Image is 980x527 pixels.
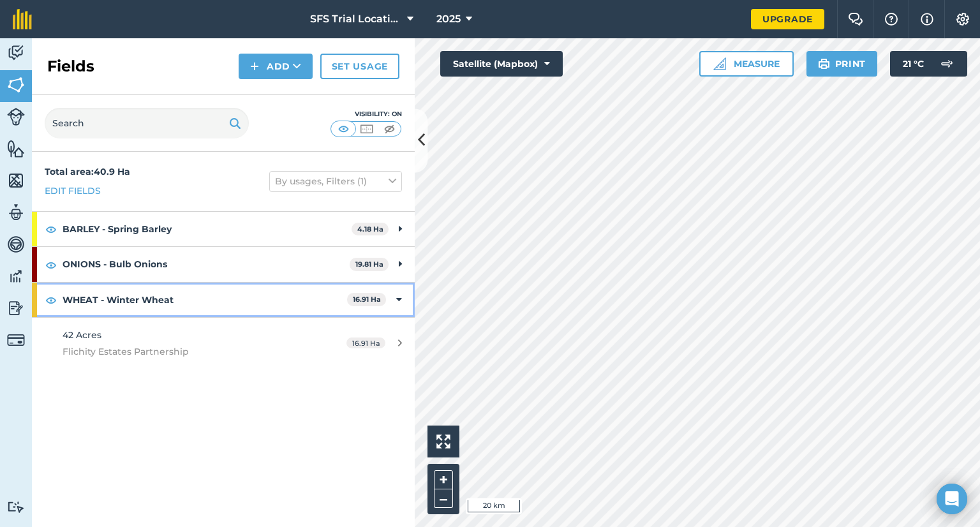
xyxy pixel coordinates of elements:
img: svg+xml;base64,PD94bWwgdmVyc2lvbj0iMS4wIiBlbmNvZGluZz0idXRmLTgiPz4KPCEtLSBHZW5lcmF0b3I6IEFkb2JlIE... [7,501,25,513]
a: Set usage [320,54,399,79]
div: BARLEY - Spring Barley4.18 Ha [32,212,415,246]
img: svg+xml;base64,PHN2ZyB4bWxucz0iaHR0cDovL3d3dy53My5vcmcvMjAwMC9zdmciIHdpZHRoPSI1MCIgaGVpZ2h0PSI0MC... [336,122,352,135]
button: By usages, Filters (1) [269,171,402,191]
button: Satellite (Mapbox) [440,51,563,77]
div: WHEAT - Winter Wheat16.91 Ha [32,283,415,317]
div: Open Intercom Messenger [937,484,967,514]
input: Search [45,108,249,138]
img: svg+xml;base64,PHN2ZyB4bWxucz0iaHR0cDovL3d3dy53My5vcmcvMjAwMC9zdmciIHdpZHRoPSIxOCIgaGVpZ2h0PSIyNC... [45,221,57,237]
span: 42 Acres [63,329,101,341]
img: svg+xml;base64,PHN2ZyB4bWxucz0iaHR0cDovL3d3dy53My5vcmcvMjAwMC9zdmciIHdpZHRoPSIxOCIgaGVpZ2h0PSIyNC... [45,292,57,308]
img: svg+xml;base64,PD94bWwgdmVyc2lvbj0iMS4wIiBlbmNvZGluZz0idXRmLTgiPz4KPCEtLSBHZW5lcmF0b3I6IEFkb2JlIE... [7,299,25,318]
img: svg+xml;base64,PHN2ZyB4bWxucz0iaHR0cDovL3d3dy53My5vcmcvMjAwMC9zdmciIHdpZHRoPSIxOSIgaGVpZ2h0PSIyNC... [818,56,830,71]
button: Print [806,51,878,77]
img: svg+xml;base64,PD94bWwgdmVyc2lvbj0iMS4wIiBlbmNvZGluZz0idXRmLTgiPz4KPCEtLSBHZW5lcmF0b3I6IEFkb2JlIE... [7,108,25,126]
div: Visibility: On [330,109,402,119]
span: 16.91 Ha [346,338,385,348]
strong: 19.81 Ha [355,260,383,269]
button: – [434,489,453,508]
a: Upgrade [751,9,824,29]
img: svg+xml;base64,PD94bWwgdmVyc2lvbj0iMS4wIiBlbmNvZGluZz0idXRmLTgiPz4KPCEtLSBHZW5lcmF0b3I6IEFkb2JlIE... [7,267,25,286]
a: 42 AcresFlichity Estates Partnership16.91 Ha [32,318,415,369]
a: Edit fields [45,184,101,198]
strong: 16.91 Ha [353,295,381,304]
img: svg+xml;base64,PHN2ZyB4bWxucz0iaHR0cDovL3d3dy53My5vcmcvMjAwMC9zdmciIHdpZHRoPSIxNyIgaGVpZ2h0PSIxNy... [921,11,933,27]
strong: WHEAT - Winter Wheat [63,283,347,317]
img: Ruler icon [713,57,726,70]
img: Two speech bubbles overlapping with the left bubble in the forefront [848,13,863,26]
button: Measure [699,51,794,77]
img: Four arrows, one pointing top left, one top right, one bottom right and the last bottom left [436,434,450,449]
img: svg+xml;base64,PD94bWwgdmVyc2lvbj0iMS4wIiBlbmNvZGluZz0idXRmLTgiPz4KPCEtLSBHZW5lcmF0b3I6IEFkb2JlIE... [7,235,25,254]
button: + [434,470,453,489]
span: 21 ° C [903,51,924,77]
img: A cog icon [955,13,970,26]
img: svg+xml;base64,PD94bWwgdmVyc2lvbj0iMS4wIiBlbmNvZGluZz0idXRmLTgiPz4KPCEtLSBHZW5lcmF0b3I6IEFkb2JlIE... [7,331,25,349]
img: svg+xml;base64,PD94bWwgdmVyc2lvbj0iMS4wIiBlbmNvZGluZz0idXRmLTgiPz4KPCEtLSBHZW5lcmF0b3I6IEFkb2JlIE... [7,203,25,222]
img: svg+xml;base64,PHN2ZyB4bWxucz0iaHR0cDovL3d3dy53My5vcmcvMjAwMC9zdmciIHdpZHRoPSI1NiIgaGVpZ2h0PSI2MC... [7,171,25,190]
img: svg+xml;base64,PD94bWwgdmVyc2lvbj0iMS4wIiBlbmNvZGluZz0idXRmLTgiPz4KPCEtLSBHZW5lcmF0b3I6IEFkb2JlIE... [7,43,25,63]
button: Add [239,54,313,79]
img: svg+xml;base64,PHN2ZyB4bWxucz0iaHR0cDovL3d3dy53My5vcmcvMjAwMC9zdmciIHdpZHRoPSI1NiIgaGVpZ2h0PSI2MC... [7,139,25,158]
img: svg+xml;base64,PHN2ZyB4bWxucz0iaHR0cDovL3d3dy53My5vcmcvMjAwMC9zdmciIHdpZHRoPSI1NiIgaGVpZ2h0PSI2MC... [7,75,25,94]
h2: Fields [47,56,94,77]
img: svg+xml;base64,PHN2ZyB4bWxucz0iaHR0cDovL3d3dy53My5vcmcvMjAwMC9zdmciIHdpZHRoPSIxNCIgaGVpZ2h0PSIyNC... [250,59,259,74]
div: ONIONS - Bulb Onions19.81 Ha [32,247,415,281]
span: SFS Trial Locations [310,11,402,27]
img: svg+xml;base64,PHN2ZyB4bWxucz0iaHR0cDovL3d3dy53My5vcmcvMjAwMC9zdmciIHdpZHRoPSI1MCIgaGVpZ2h0PSI0MC... [359,122,375,135]
span: 2025 [436,11,461,27]
img: svg+xml;base64,PHN2ZyB4bWxucz0iaHR0cDovL3d3dy53My5vcmcvMjAwMC9zdmciIHdpZHRoPSIxOCIgaGVpZ2h0PSIyNC... [45,257,57,272]
strong: Total area : 40.9 Ha [45,166,130,177]
strong: ONIONS - Bulb Onions [63,247,350,281]
img: svg+xml;base64,PHN2ZyB4bWxucz0iaHR0cDovL3d3dy53My5vcmcvMjAwMC9zdmciIHdpZHRoPSI1MCIgaGVpZ2h0PSI0MC... [382,122,397,135]
strong: 4.18 Ha [357,225,383,234]
img: fieldmargin Logo [13,9,32,29]
span: Flichity Estates Partnership [63,345,302,359]
img: A question mark icon [884,13,899,26]
button: 21 °C [890,51,967,77]
img: svg+xml;base64,PD94bWwgdmVyc2lvbj0iMS4wIiBlbmNvZGluZz0idXRmLTgiPz4KPCEtLSBHZW5lcmF0b3I6IEFkb2JlIE... [934,51,960,77]
strong: BARLEY - Spring Barley [63,212,352,246]
img: svg+xml;base64,PHN2ZyB4bWxucz0iaHR0cDovL3d3dy53My5vcmcvMjAwMC9zdmciIHdpZHRoPSIxOSIgaGVpZ2h0PSIyNC... [229,115,241,131]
